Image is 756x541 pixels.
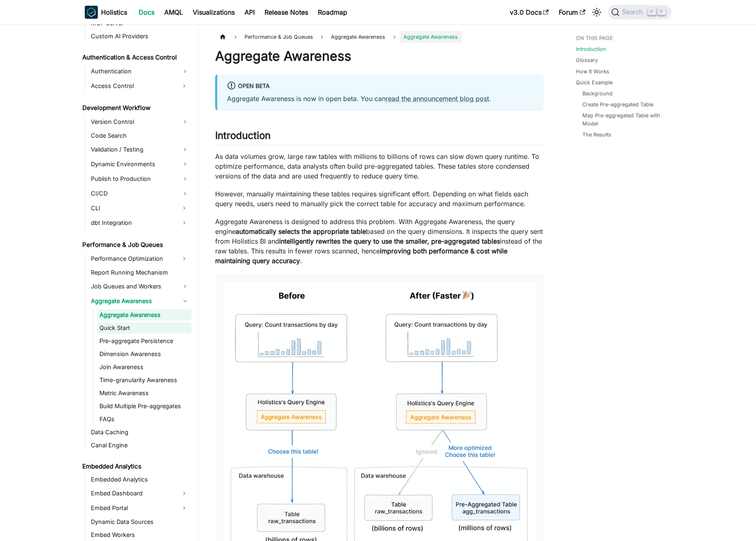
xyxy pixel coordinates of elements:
a: Background [582,90,613,97]
button: Expand sidebar category 'dbt Integration' [177,216,192,229]
button: Search (Command+K) [608,5,671,20]
img: Holistics [85,6,98,19]
h2: Introduction [215,130,543,145]
a: Dynamic Data Sources [88,516,192,528]
a: Version Control [88,115,192,128]
a: Embed Dashboard [88,487,177,500]
h1: Aggregate Awareness [215,48,543,64]
button: Expand sidebar category 'CLI' [177,202,192,215]
button: Expand sidebar category 'Embed Dashboard' [177,487,192,500]
button: Switch between dark and light mode (currently light mode) [590,6,603,19]
a: CI/CD [88,187,192,200]
a: The Results [582,131,611,139]
a: Home page [215,31,231,43]
button: Expand sidebar category 'Embed Portal' [177,501,192,515]
a: Quick Example [576,79,613,86]
a: Pre-aggregate Persistence [97,335,192,347]
p: However, manually maintaining these tables requires significant effort. Depending on what fields ... [215,189,543,209]
a: Validation / Testing [88,143,192,156]
button: Expand sidebar category 'Performance Optimization' [177,252,192,265]
strong: intelligently rewrites the query to use the smaller, pre-aggregated tables [279,237,500,245]
a: Metric Awareness [97,387,192,399]
a: Canal Engine [88,440,192,451]
a: Performance & Job Queues [80,239,192,251]
a: Dynamic Environments [88,158,192,171]
a: Glossary [576,56,598,64]
span: Performance & Job Queues [240,31,317,43]
span: Aggregate Awareness [399,31,462,43]
a: Publish to Production [88,172,192,185]
a: Forum [554,6,590,19]
a: Aggregate Awareness [97,309,192,321]
span: Search [619,9,648,16]
a: API [240,6,260,19]
a: Embed Portal [88,501,177,515]
a: Roadmap [313,6,352,19]
button: Expand sidebar category 'Access Control' [177,79,192,92]
a: Dimension Awareness [97,348,192,360]
a: Data Caching [88,427,192,438]
a: Quick Start [97,322,192,334]
a: Introduction [576,45,606,53]
a: Build Multiple Pre-aggregates [97,400,192,412]
a: Embedded Analytics [80,461,192,472]
a: dbt Integration [88,216,177,229]
a: Docs [134,6,159,19]
a: read the announcement blog post [386,95,489,103]
a: AMQL [159,6,188,19]
span: Aggregate Awareness [327,31,389,43]
a: Create Pre-aggregated Table [582,101,653,108]
kbd: ⌘ [648,8,656,15]
p: As data volumes grow, large raw tables with millions to billions of rows can slow down query runt... [215,152,543,181]
a: CLI [88,202,177,215]
a: How It Works [576,68,609,75]
p: Aggregate Awareness is designed to address this problem. With Aggregate Awareness, the query engi... [215,217,543,266]
a: Custom AI Providers [88,31,192,42]
a: Authentication & Access Control [80,52,192,63]
a: Development Workflow [80,102,192,114]
div: Open Beta [227,81,533,92]
a: Aggregate Awareness [88,295,192,308]
kbd: K [657,8,666,15]
p: Aggregate Awareness is now in open beta. You can . [227,94,533,103]
a: Visualizations [188,6,240,19]
a: Access Control [88,79,177,92]
a: Embedded Analytics [88,474,192,485]
a: Time-granularity Awareness [97,374,192,386]
strong: automatically selects the appropriate table [236,227,366,235]
a: v3.0 Docs [505,6,554,19]
nav: Docs sidebar [77,24,199,541]
a: Embed Workers [88,529,192,541]
a: Map Pre-aggregated Table with Model [582,112,663,127]
a: Code Search [88,130,192,141]
a: Report Running Mechanism [88,267,192,278]
a: Authentication [88,65,192,78]
nav: Breadcrumbs [215,31,543,43]
a: HolisticsHolistics [85,6,127,19]
a: Job Queues and Workers [88,280,192,293]
a: FAQs [97,413,192,425]
a: Join Awareness [97,361,192,373]
a: Performance Optimization [88,252,177,265]
a: Release Notes [260,6,313,19]
b: Holistics [101,7,127,17]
